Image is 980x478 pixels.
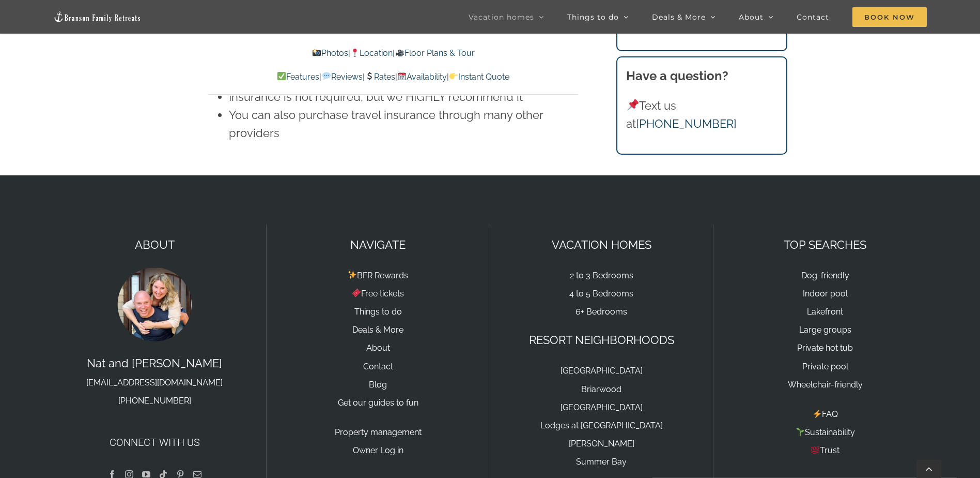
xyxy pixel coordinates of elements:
a: Large groups [799,325,851,335]
a: Sustainability [796,427,855,437]
span: Contact [797,13,829,21]
a: Lodges at [GEOGRAPHIC_DATA] [540,421,663,430]
a: Features [277,72,319,82]
a: Property management [335,427,422,437]
li: Insurance is not required, but we HIGHLY recommend it [229,88,578,106]
a: Contact [363,362,393,371]
a: 4 to 5 Bedrooms [569,289,633,298]
a: [EMAIL_ADDRESS][DOMAIN_NAME] [86,378,223,387]
p: ABOUT [53,236,256,254]
a: 2 to 3 Bedrooms [570,271,633,280]
span: Things to do [567,13,619,21]
p: VACATION HOMES [501,236,703,254]
p: | | | | [208,70,578,84]
img: ⚡️ [813,410,821,418]
a: About [366,343,390,353]
img: ✅ [277,72,286,80]
img: 📆 [398,72,406,80]
img: Nat and Tyann [116,265,193,343]
a: [PHONE_NUMBER] [636,117,737,130]
a: BFR Rewards [348,271,408,280]
li: You can also purchase travel insurance through many other providers [229,106,578,142]
a: Floor Plans & Tour [395,48,474,58]
a: Instant Quote [449,72,509,82]
img: 💬 [322,72,331,80]
img: 📍 [351,49,359,57]
span: About [739,13,764,21]
a: Private hot tub [797,343,853,353]
img: Branson Family Retreats Logo [53,11,141,23]
a: [PERSON_NAME] [569,439,634,449]
span: Deals & More [652,13,706,21]
a: Photos [312,48,348,58]
a: Briarwood [581,384,621,394]
p: NAVIGATE [277,236,479,254]
a: 6+ Bedrooms [575,307,627,317]
a: Indoor pool [803,289,848,298]
span: Vacation homes [469,13,534,21]
a: Private pool [802,362,848,371]
img: 💲 [365,72,374,80]
a: [GEOGRAPHIC_DATA] [561,402,643,412]
img: 🌱 [796,428,804,436]
a: Blog [369,380,387,390]
a: FAQ [813,409,838,419]
img: 🎟️ [352,289,361,297]
p: Nat and [PERSON_NAME] [53,354,256,409]
a: Location [350,48,393,58]
a: Free tickets [352,289,404,298]
a: Owner Log in [353,445,403,455]
a: Trust [811,445,839,455]
p: Text us at [626,97,777,133]
a: Lakefront [807,307,843,317]
p: RESORT NEIGHBORHOODS [501,331,703,349]
img: ✨ [348,271,356,279]
img: 💯 [811,446,819,454]
strong: Have a question? [626,68,728,83]
p: TOP SEARCHES [724,236,927,254]
a: Get our guides to fun [338,398,418,408]
p: | | [208,47,578,60]
a: Reviews [321,72,362,82]
a: [PHONE_NUMBER] [118,396,191,406]
a: Rates [365,72,395,82]
img: 📌 [627,99,639,111]
a: Dog-friendly [801,271,849,280]
span: Book Now [852,7,927,27]
a: Wheelchair-friendly [788,380,863,390]
a: Summer Bay [576,457,627,467]
a: Availability [397,72,447,82]
img: 👉 [449,72,458,80]
a: Things to do [354,307,402,317]
img: 🎥 [396,49,404,57]
h4: Connect with us [53,435,256,450]
img: 📸 [313,49,321,57]
a: [GEOGRAPHIC_DATA] [561,366,643,376]
a: Deals & More [352,325,403,335]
